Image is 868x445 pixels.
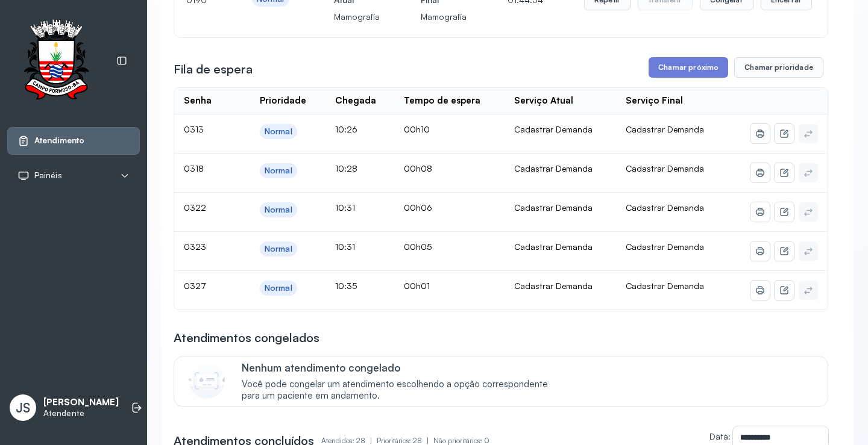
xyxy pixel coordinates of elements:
[34,170,62,181] span: Painéis
[335,202,355,213] span: 10:31
[514,163,607,174] div: Cadastrar Demanda
[404,95,480,107] div: Tempo de espera
[514,202,607,213] div: Cadastrar Demanda
[17,135,130,147] a: Atendimento
[626,281,704,291] span: Cadastrar Demanda
[335,281,357,291] span: 10:35
[43,397,119,408] p: [PERSON_NAME]
[626,241,704,252] span: Cadastrar Demanda
[626,95,683,107] div: Serviço Final
[43,408,119,419] p: Atendente
[514,124,607,135] div: Cadastrar Demanda
[709,431,731,441] label: Data:
[242,379,561,402] span: Você pode congelar um atendimento escolhendo a opção correspondente para um paciente em andamento.
[404,163,432,173] span: 00h08
[335,163,357,173] span: 10:28
[184,124,204,134] span: 0313
[370,436,372,445] span: |
[734,57,823,78] button: Chamar prioridade
[265,126,292,137] div: Normal
[514,281,607,291] div: Cadastrar Demanda
[265,283,292,293] div: Normal
[404,124,430,134] span: 00h10
[404,241,432,252] span: 00h05
[335,95,376,107] div: Chegada
[427,436,429,445] span: |
[184,241,206,252] span: 0323
[335,241,355,252] span: 10:31
[184,202,206,213] span: 0322
[404,281,430,291] span: 00h01
[335,124,357,134] span: 10:26
[421,8,467,25] p: Mamografia
[184,281,206,291] span: 0327
[189,363,225,399] img: Imagem de CalloutCard
[649,57,728,78] button: Chamar próximo
[174,329,319,346] h3: Atendimentos congelados
[184,95,212,107] div: Senha
[626,124,704,134] span: Cadastrar Demanda
[174,61,253,78] h3: Fila de espera
[265,205,292,215] div: Normal
[13,19,99,103] img: Logotipo do estabelecimento
[265,244,292,254] div: Normal
[334,8,380,25] p: Mamografia
[184,163,204,173] span: 0318
[514,241,607,252] div: Cadastrar Demanda
[34,135,84,146] span: Atendimento
[514,95,573,107] div: Serviço Atual
[626,163,704,173] span: Cadastrar Demanda
[626,202,704,213] span: Cadastrar Demanda
[265,166,292,176] div: Normal
[404,202,432,213] span: 00h06
[242,361,561,374] p: Nenhum atendimento congelado
[260,95,306,107] div: Prioridade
